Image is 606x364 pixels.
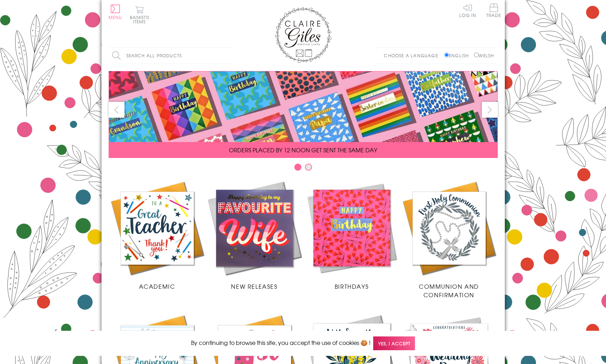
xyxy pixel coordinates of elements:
[459,4,476,17] a: Log In
[486,4,501,17] span: Trade
[109,48,232,64] input: Search all products
[229,146,377,154] span: ORDERS PLACED BY 12 NOON GET SENT THE SAME DAY
[109,14,122,20] span: Menu
[335,282,369,290] span: Birthdays
[231,282,277,290] span: New Releases
[474,52,494,59] label: Welsh
[444,52,472,59] label: English
[109,5,122,19] button: Menu
[486,4,501,19] a: Trade
[109,180,206,290] a: Academic
[206,180,303,290] a: New Releases
[303,180,400,290] a: Birthdays
[130,6,149,24] button: Basket0 items
[139,282,175,290] span: Academic
[384,52,443,59] p: Choose a language:
[109,102,125,118] button: prev
[109,163,498,174] div: Carousel Pagination
[419,282,479,299] span: Communion and Confirmation
[474,53,479,57] input: Welsh
[133,14,149,25] span: 0 items
[444,53,449,57] input: English
[482,102,498,118] button: next
[373,336,415,350] span: Yes, I accept
[305,164,312,171] button: Carousel Page 2
[275,7,331,63] img: Claire Giles Greetings Cards
[225,48,232,64] input: Search
[400,180,498,299] a: Communion and Confirmation
[294,164,301,171] button: Carousel Page 1 (Current Slide)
